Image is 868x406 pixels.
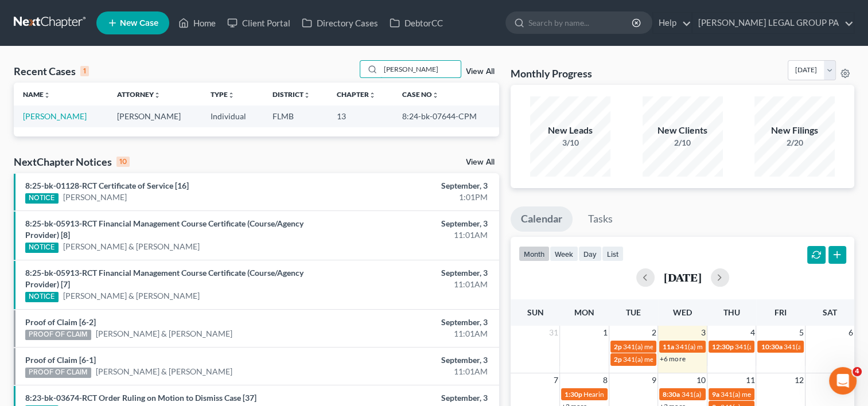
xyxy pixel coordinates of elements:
a: DebtorCC [384,13,449,33]
a: Help [653,13,691,33]
span: 341(a) meeting for [PERSON_NAME] & [PERSON_NAME] [623,355,795,364]
span: 2p [614,342,622,351]
div: New Clients [643,124,723,137]
h3: Monthly Progress [511,67,592,80]
div: 11:01AM [341,328,488,339]
a: Tasks [578,206,623,232]
div: September, 3 [341,354,488,366]
span: 341(a) meeting for [PERSON_NAME] [721,390,831,399]
span: 10 [695,373,707,387]
div: NOTICE [25,292,59,302]
td: Individual [201,106,263,127]
i: unfold_more [432,92,439,99]
div: NextChapter Notices [14,155,130,169]
span: 11 [744,373,756,387]
div: 1:01PM [341,192,488,203]
a: [PERSON_NAME] & [PERSON_NAME] [63,241,200,252]
a: +6 more [660,354,685,363]
button: week [550,246,578,261]
span: 8:30a [663,390,680,399]
span: 10:30a [761,342,782,351]
i: unfold_more [303,92,310,99]
a: View All [466,158,495,166]
div: 1 [80,66,89,76]
span: 8 [602,373,609,387]
span: 7 [552,373,559,387]
div: New Filings [754,124,835,137]
div: PROOF OF CLAIM [25,330,91,340]
a: Proof of Claim [6-2] [25,317,96,327]
a: 8:25-bk-05913-RCT Financial Management Course Certificate (Course/Agency Provider) [8] [25,218,303,240]
span: 1:30p [565,390,582,399]
span: 12 [793,373,805,387]
td: 13 [328,106,393,127]
div: PROOF OF CLAIM [25,368,91,378]
h2: [DATE] [664,271,702,283]
div: 10 [116,157,130,167]
span: Thu [723,307,740,317]
span: 341(a) meeting for [PERSON_NAME] & [PERSON_NAME] [675,342,847,351]
input: Search by name... [380,61,461,77]
div: Recent Cases [14,64,89,78]
a: [PERSON_NAME] [23,111,87,121]
span: New Case [120,19,158,28]
a: Calendar [511,206,573,232]
a: 8:23-bk-03674-RCT Order Ruling on Motion to Dismiss Case [37] [25,393,256,403]
span: 341(a) meeting for [PERSON_NAME] [735,342,846,351]
span: 3 [700,326,707,339]
span: Wed [673,307,692,317]
a: [PERSON_NAME] LEGAL GROUP PA [692,13,854,33]
a: [PERSON_NAME] [63,192,127,203]
span: 2 [651,326,657,339]
a: Directory Cases [296,13,384,33]
a: Nameunfold_more [23,90,50,99]
a: 8:25-bk-05913-RCT Financial Management Course Certificate (Course/Agency Provider) [7] [25,268,303,289]
span: 4 [749,326,756,339]
div: 2/20 [754,137,835,149]
span: 12:30p [712,342,734,351]
button: list [602,246,624,261]
div: NOTICE [25,243,59,253]
span: 9 [651,373,657,387]
a: Proof of Claim [6-1] [25,355,96,365]
td: FLMB [263,106,328,127]
div: 2/10 [643,137,723,149]
td: [PERSON_NAME] [108,106,202,127]
span: 11a [663,342,674,351]
a: Case Nounfold_more [402,90,439,99]
input: Search by name... [528,12,633,33]
a: Home [173,13,221,33]
span: 1 [602,326,609,339]
span: 341(a) meeting for [PERSON_NAME] & [PERSON_NAME] [623,342,795,351]
div: September, 3 [341,218,488,229]
div: September, 3 [341,317,488,328]
span: Mon [574,307,594,317]
a: [PERSON_NAME] & [PERSON_NAME] [96,328,232,339]
i: unfold_more [44,92,50,99]
a: Districtunfold_more [273,90,310,99]
a: Attorneyunfold_more [117,90,161,99]
a: [PERSON_NAME] & [PERSON_NAME] [63,290,200,302]
span: 341(a) meeting for [PERSON_NAME] [681,390,792,399]
iframe: Intercom live chat [829,367,857,395]
td: 8:24-bk-07644-CPM [393,106,499,127]
div: 11:01AM [341,279,488,290]
span: 2p [614,355,622,364]
a: Chapterunfold_more [337,90,376,99]
i: unfold_more [369,92,376,99]
div: September, 3 [341,267,488,279]
a: [PERSON_NAME] & [PERSON_NAME] [96,366,232,377]
a: Client Portal [221,13,296,33]
div: New Leads [530,124,610,137]
i: unfold_more [154,92,161,99]
div: 11:01AM [341,366,488,377]
span: Sun [527,307,544,317]
i: unfold_more [228,92,235,99]
span: 4 [853,367,862,376]
div: NOTICE [25,193,59,204]
button: day [578,246,602,261]
a: 8:25-bk-01128-RCT Certificate of Service [16] [25,181,189,190]
span: Hearing for [PERSON_NAME] [583,390,673,399]
div: 3/10 [530,137,610,149]
span: 5 [798,326,805,339]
